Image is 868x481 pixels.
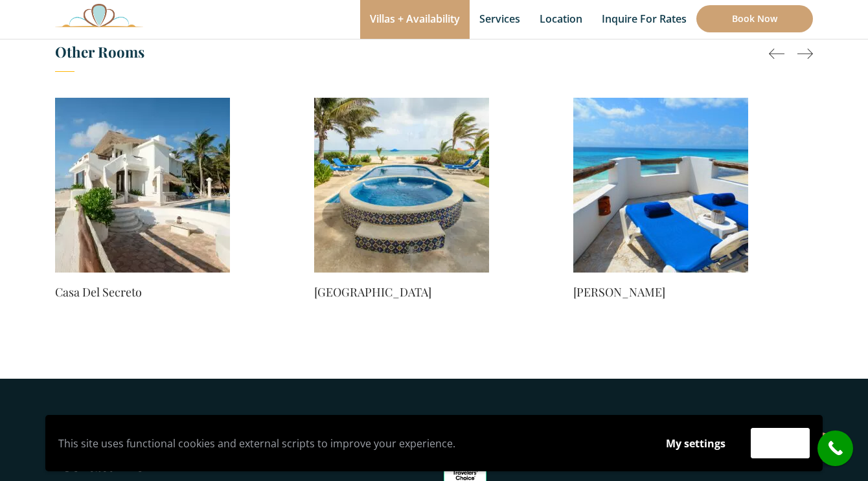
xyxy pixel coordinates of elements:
[821,434,850,463] i: call
[55,39,813,72] h3: Other Rooms
[817,431,853,466] a: call
[58,434,641,453] p: This site uses functional cookies and external scripts to improve your experience.
[751,428,810,458] button: Accept
[573,283,748,301] a: [PERSON_NAME]
[55,3,143,27] img: Awesome Logo
[696,5,813,32] a: Book Now
[654,429,738,458] button: My settings
[55,283,230,301] a: Casa Del Secreto
[314,283,489,301] a: [GEOGRAPHIC_DATA]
